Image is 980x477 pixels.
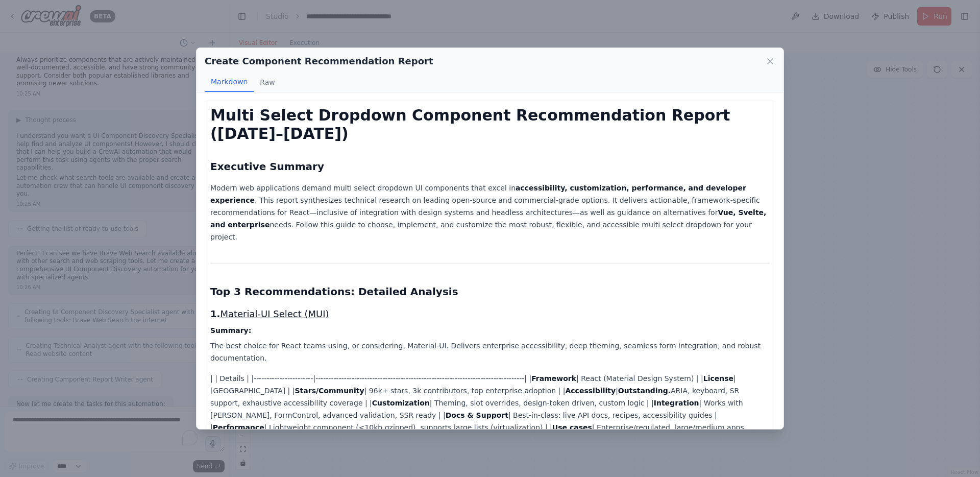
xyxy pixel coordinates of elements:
strong: Use cases [552,423,592,432]
strong: Accessibility [565,387,616,395]
strong: Outstanding. [618,387,671,395]
strong: Framework [531,374,576,383]
strong: Integration [654,399,699,407]
strong: Stars/Community [295,387,364,395]
h1: Multi Select Dropdown Component Recommendation Report ([DATE]–[DATE]) [210,106,770,143]
h2: Top 3 Recommendations: Detailed Analysis [210,284,770,299]
strong: Customization [372,399,430,407]
a: Material-UI Select (MUI) [220,308,329,319]
strong: Docs & Support [446,411,508,419]
strong: License [703,374,733,383]
h3: 1. [210,307,770,321]
strong: Performance [213,423,264,432]
h2: Executive Summary [210,159,770,174]
p: | | Details | |-----------------------|----------------------------------------------------------... [210,372,770,446]
p: The best choice for React teams using, or considering, Material-UI. Delivers enterprise accessibi... [210,340,770,364]
p: Modern web applications demand multi select dropdown UI components that excel in . This report sy... [210,182,770,243]
button: Markdown [205,73,254,92]
button: Raw [254,73,281,92]
strong: accessibility, customization, performance, and developer experience [210,184,746,204]
h2: Create Component Recommendation Report [205,54,433,68]
strong: Summary: [210,326,251,335]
